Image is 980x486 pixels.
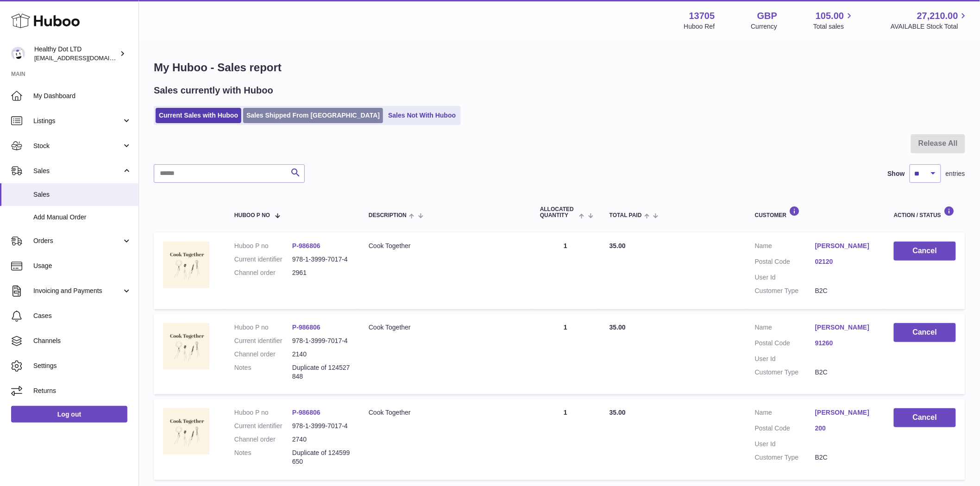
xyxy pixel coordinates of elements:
span: Listings [33,117,122,125]
dt: User Id [755,355,815,363]
dt: Notes [234,363,292,381]
dt: User Id [755,440,815,449]
span: Total sales [813,22,854,31]
a: 200 [815,424,875,433]
a: [PERSON_NAME] [815,323,875,332]
dt: Postal Code [755,339,815,350]
p: Duplicate of 124527848 [292,363,350,381]
dd: B2C [815,287,875,295]
a: P-986806 [292,409,320,416]
dt: Huboo P no [234,323,292,332]
span: Stock [33,142,122,150]
span: Add Manual Order [33,213,132,222]
div: Currency [751,22,778,31]
dd: 978-1-3999-7017-4 [292,255,350,264]
span: Channels [33,336,132,345]
dt: Customer Type [755,287,815,295]
a: P-986806 [292,324,320,331]
dt: Channel order [234,435,292,444]
a: Sales Shipped From [GEOGRAPHIC_DATA] [243,108,383,123]
span: Settings [33,361,132,370]
span: 27,210.00 [917,10,958,22]
div: Customer [755,206,875,218]
a: [PERSON_NAME] [815,242,875,250]
span: Sales [33,167,122,175]
button: Cancel [894,323,956,342]
td: 1 [531,314,600,394]
a: P-986806 [292,242,320,249]
dt: Name [755,242,815,253]
dt: Huboo P no [234,408,292,417]
label: Show [888,169,905,178]
span: 35.00 [609,324,626,331]
div: Action / Status [894,206,956,218]
span: Usage [33,262,132,270]
span: AVAILABLE Stock Total [891,22,969,31]
div: Cook Together [369,323,521,332]
dd: B2C [815,368,875,377]
dt: User Id [755,273,815,282]
dt: Name [755,408,815,419]
dt: Name [755,323,815,334]
dt: Huboo P no [234,242,292,250]
button: Cancel [894,408,956,427]
span: Huboo P no [234,212,270,218]
dd: 2961 [292,268,350,277]
dd: 978-1-3999-7017-4 [292,422,350,430]
dt: Customer Type [755,368,815,377]
div: Cook Together [369,242,521,250]
div: Healthy Dot LTD [34,45,118,62]
dt: Current identifier [234,255,292,264]
strong: GBP [757,10,777,22]
dt: Notes [234,449,292,466]
td: 1 [531,399,600,480]
div: Cook Together [369,408,521,417]
span: Orders [33,237,122,245]
span: Returns [33,386,132,395]
a: [PERSON_NAME] [815,408,875,417]
img: internalAdmin-13705@internal.huboo.com [11,47,25,61]
strong: 13705 [689,10,715,22]
dd: 2740 [292,435,350,444]
dt: Customer Type [755,453,815,462]
img: 1716545230.png [163,242,209,288]
dd: B2C [815,453,875,462]
h2: Sales currently with Huboo [154,84,273,97]
td: 1 [531,232,600,309]
span: [EMAIL_ADDRESS][DOMAIN_NAME] [34,54,136,62]
a: 105.00 Total sales [813,10,854,31]
a: Sales Not With Huboo [385,108,459,123]
dd: 978-1-3999-7017-4 [292,336,350,345]
img: 1716545230.png [163,323,209,369]
span: 35.00 [609,242,626,249]
button: Cancel [894,242,956,261]
span: 105.00 [816,10,844,22]
img: 1716545230.png [163,408,209,455]
dt: Postal Code [755,424,815,435]
dt: Postal Code [755,257,815,268]
a: 02120 [815,257,875,266]
dt: Current identifier [234,336,292,345]
span: 35.00 [609,409,626,416]
dt: Channel order [234,268,292,277]
a: 91260 [815,339,875,348]
span: Total paid [609,212,642,218]
a: 27,210.00 AVAILABLE Stock Total [891,10,969,31]
div: Huboo Ref [684,22,715,31]
a: Current Sales with Huboo [156,108,241,123]
p: Duplicate of 124599650 [292,449,350,466]
span: entries [946,169,965,178]
span: Invoicing and Payments [33,287,122,295]
h1: My Huboo - Sales report [154,60,965,75]
span: Description [369,212,407,218]
span: ALLOCATED Quantity [540,206,577,218]
dt: Channel order [234,350,292,359]
span: My Dashboard [33,92,132,100]
a: Log out [11,406,127,423]
dt: Current identifier [234,422,292,430]
span: Sales [33,190,132,199]
dd: 2140 [292,350,350,359]
span: Cases [33,312,132,320]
